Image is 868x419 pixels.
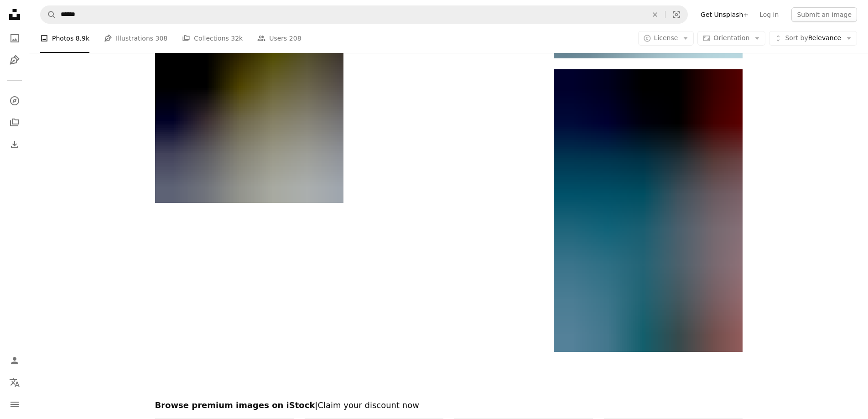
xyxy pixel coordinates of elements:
[315,400,419,410] span: | Claim your discount now
[41,6,56,23] button: Search Unsplash
[182,24,243,53] a: Collections 32k
[754,7,784,22] a: Log in
[40,5,688,24] form: Find visuals sitewide
[5,92,24,110] a: Explore
[257,24,301,53] a: Users 208
[638,31,694,46] button: License
[5,29,24,47] a: Photos
[654,34,678,41] span: License
[289,33,301,43] span: 208
[554,206,742,214] a: blue and black abstract painting
[5,373,24,392] button: Language
[697,31,765,46] button: Orientation
[785,34,808,41] span: Sort by
[5,352,24,370] a: Log in / Sign up
[713,34,749,41] span: Orientation
[554,69,742,352] img: blue and black abstract painting
[5,5,24,26] a: Home — Unsplash
[769,31,857,46] button: Sort byRelevance
[645,6,665,23] button: Clear
[5,135,24,154] a: Download History
[695,7,754,22] a: Get Unsplash+
[156,33,168,43] span: 308
[5,51,24,69] a: Illustrations
[791,7,857,22] button: Submit an image
[104,24,167,53] a: Illustrations 308
[5,114,24,132] a: Collections
[231,33,243,43] span: 32k
[155,65,343,73] a: lemon water in footed glass
[5,395,24,414] button: Menu
[155,400,743,411] h2: Browse premium images on iStock
[665,6,687,23] button: Visual search
[785,34,841,43] span: Relevance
